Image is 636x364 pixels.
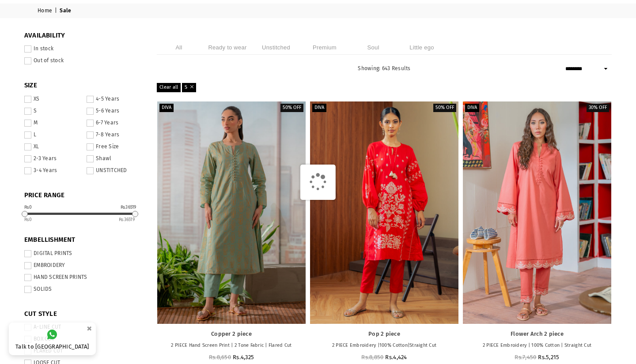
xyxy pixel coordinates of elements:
a: Talk to [GEOGRAPHIC_DATA] [9,323,96,355]
label: Diva [465,104,479,112]
label: M [24,120,81,127]
span: Rs.8,850 [361,354,383,360]
p: 2 PIECE Embroidery |100% Cotton|Straight Cut [314,342,454,349]
li: Ready to wear [205,40,250,55]
div: ₨0 [24,205,32,210]
label: XL [24,143,81,150]
label: 3-4 Years [24,167,81,174]
a: Pop 2 piece [314,330,454,338]
span: PRICE RANGE [24,191,144,200]
label: 50% off [280,104,303,112]
label: 7-8 Years [87,131,144,139]
label: DIGITAL PRINTS [24,250,144,257]
span: Rs.8,650 [209,354,231,360]
span: Showing: 643 Results [358,65,410,71]
span: Rs.7,450 [515,354,536,360]
a: Clear all [157,83,181,92]
label: UNSTITCHED [87,167,144,174]
ins: 0 [24,217,32,222]
span: EMBELLISHMENT [24,236,144,244]
span: Availability [24,31,144,40]
label: Diva [312,104,326,112]
label: 50% off [433,104,456,112]
label: In stock [24,45,144,53]
label: Out of stock [24,57,144,64]
span: Rs.4,424 [385,354,407,360]
p: 2 PIECE Hand Screen Print | 2 Tone Fabric | Flared Cut [162,342,301,349]
p: 2 PIECE Embroidery | 100% Cotton | Straight Cut [467,342,607,349]
label: Free Size [87,143,144,150]
label: SOLIDS [24,286,144,293]
span: Sale [60,8,72,15]
span: SIZE [24,81,144,90]
a: Flower Arch 2 piece [463,101,611,324]
label: 2-3 Years [24,155,81,162]
label: S [24,108,81,115]
span: | [55,8,58,15]
a: Pop 2 piece [310,101,458,324]
li: Soul [351,40,395,55]
label: 5-6 Years [87,108,144,115]
label: 30% off [587,104,609,112]
a: Copper 2 piece [162,330,301,338]
li: Premium [303,40,347,55]
label: EMBROIDERY [24,262,144,269]
nav: breadcrumbs [31,4,605,18]
a: Home [38,8,53,15]
a: Copper 2 piece [157,101,306,324]
li: Little ego [400,40,444,55]
label: Diva [159,104,174,112]
label: Shawl [87,155,144,162]
span: CUT STYLE [24,310,144,319]
label: 6-7 Years [87,120,144,127]
label: L [24,131,81,139]
li: All [157,40,201,55]
ins: 36519 [119,217,135,222]
span: Rs.4,325 [233,354,254,360]
label: HAND SCREEN PRINTS [24,274,144,281]
label: XS [24,96,81,103]
li: Unstitched [254,40,298,55]
span: Rs.5,215 [538,354,559,360]
a: S [182,83,196,92]
a: Flower Arch 2 piece [467,330,607,338]
button: × [84,321,95,336]
label: 4-5 Years [87,96,144,103]
div: ₨36519 [121,205,136,210]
